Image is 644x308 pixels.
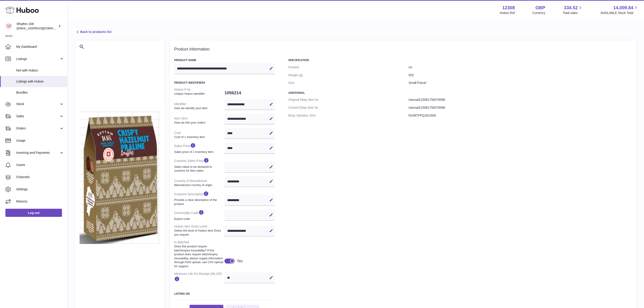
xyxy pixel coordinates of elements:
[174,121,223,125] strong: How we link your orders
[288,112,409,120] dt: Ebay Variation SKU
[17,22,57,30] div: Rhythm 108
[237,259,243,264] div: Yes
[225,88,275,98] dd: 1056214
[174,177,225,189] dt: Country of Manufacture
[174,183,223,187] strong: Manufacture country of origin
[174,292,275,296] h3: Listing On
[174,244,223,268] strong: Does this product require batch/expiry traceability? If this product does require batch/expiry tr...
[288,79,409,87] dt: Size
[174,208,225,223] dt: Commodity Code
[174,58,275,62] h3: Product Name
[16,68,64,73] span: Not with Huboo
[174,223,225,238] dt: Huboo Item Extra Level
[564,5,578,11] span: 334.52
[409,112,632,120] dd: R108TFPQ1EU500
[288,104,409,112] dt: Current Ebay Item №
[502,5,515,11] strong: 12308
[174,92,223,96] strong: Unique Huboo identifier
[5,23,12,30] img: orders@rhythm108.com
[174,198,223,206] strong: Provide a clear description of the product
[5,209,62,217] a: Log out
[174,270,225,285] dt: Minimum Life On Receipt (MLOR)
[174,217,223,221] strong: Export code
[288,71,409,79] dt: Weight (g)
[16,163,64,167] span: Cases
[288,91,632,95] h3: Additional
[174,100,225,112] dt: Identifier
[16,187,64,191] span: Settings
[16,138,64,143] span: Usage
[174,189,225,208] dt: Customs Description
[174,156,225,174] dt: Customs Sales Price
[500,11,515,15] div: Huboo Ref
[409,63,632,71] dd: no
[16,126,59,131] span: Orders
[174,86,225,97] dt: Huboo P №
[288,96,409,104] dt: Original Ebay Item №
[409,104,632,112] dd: manual123081756376586
[563,5,583,15] a: 334.52 Total sales
[409,71,632,79] dd: 552
[533,11,545,15] div: Currency
[174,81,275,85] h3: Product Identifiers
[16,79,64,84] span: Listings with Huboo
[600,11,639,15] span: AVAILABLE Stock Total
[16,90,64,95] span: Bundles
[174,129,225,141] dt: Cost
[16,199,64,204] span: Returns
[613,5,633,11] span: 14,009.84
[16,57,59,61] span: Listings
[174,47,632,52] h2: Product Information
[17,26,66,30] span: [EMAIL_ADDRESS][DOMAIN_NAME]
[174,115,225,126] dt: Item SKU
[80,111,160,244] img: 1756376586.JPG
[16,45,64,49] span: My Dashboard
[16,102,59,106] span: Stock
[409,96,632,104] dd: manual123081756376586
[288,63,409,71] dt: Packed
[174,165,223,173] strong: Sales value to be declared to customs for item sales
[174,229,223,237] strong: Select the level of Huboo Item Extra you require
[288,58,632,62] h3: Specification
[16,114,59,118] span: Sales
[563,11,583,15] span: Total sales
[174,238,225,270] dt: Is Batched
[16,175,64,179] span: Channels
[16,151,59,155] span: Invoicing and Payments
[536,5,545,11] strong: GBP
[174,141,225,156] dt: Sales Price
[600,5,639,15] a: 14,009.84 AVAILABLE Stock Total
[174,106,223,110] strong: How we identify your item
[174,150,223,154] strong: Sales price of 1 inventory item
[409,79,632,87] dd: Small Parcel
[174,135,223,139] strong: Cost of 1 inventory item
[75,29,111,35] a: Back to products list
